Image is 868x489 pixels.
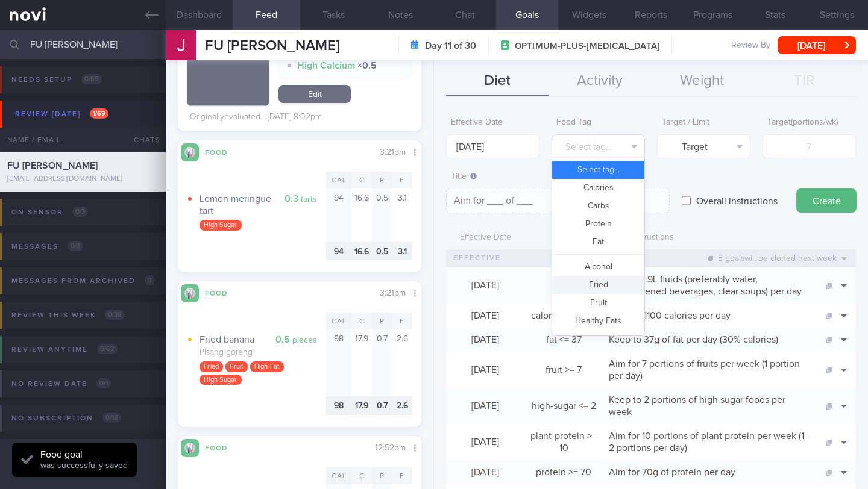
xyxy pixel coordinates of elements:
div: Originally evaluated – [DATE] 8:02pm [190,112,322,123]
strong: Day 11 of 30 [425,40,476,52]
div: Fried banana [200,334,326,346]
button: Healthy Fats [552,312,644,330]
button: Diet [446,66,549,96]
span: Title [451,172,477,181]
strong: High Calcium [297,61,355,70]
button: 0.5 pieces Fried banana Pisang goreng Fried Fruit High Fat High Sugar [187,329,326,396]
div: Lemon meringue tart [200,193,326,217]
span: was successfully saved [40,461,128,470]
div: 0.7 [372,329,392,396]
div: protein >= 70 [524,460,603,484]
span: 0 / 3 [72,207,88,217]
div: 3.1 [392,188,412,242]
div: 0.5 [372,242,392,261]
span: [DATE] [471,437,499,447]
strong: 0.5 [275,335,290,344]
span: 0 / 1 [96,378,111,388]
div: C [351,172,372,188]
span: 3:21pm [380,289,406,297]
div: On sensor [8,204,91,220]
div: plant-protein >= 10 [524,424,603,460]
div: High Sugar [200,375,242,385]
div: 0.7 [372,396,392,415]
div: P [372,172,392,188]
small: tarts [301,195,317,204]
button: Alcohol [552,258,644,276]
div: Food [199,287,247,297]
div: F [392,467,412,484]
button: Weight [651,66,753,96]
span: [DATE] [471,467,499,477]
div: Rule [524,226,603,249]
button: Create [796,188,857,213]
div: fruit >= 7 [524,358,603,382]
span: Aim for 70g of protein per day [609,467,735,477]
div: 98 [326,329,351,396]
button: Select tag... [552,134,645,158]
span: 0 / 18 [102,413,121,423]
span: Aim for 7 portions of fruits per week (1 portion per day) [609,359,800,381]
label: Effective Date [451,117,535,128]
div: Food goal [40,449,128,461]
span: [DATE] [471,401,499,411]
span: FU [PERSON_NAME] [7,161,98,170]
div: High Fat [250,361,284,372]
button: Fat [552,233,644,251]
button: Activity [549,66,651,96]
span: Keep to 1100 calories per day [609,311,731,320]
div: Messages [8,238,86,255]
div: F [392,172,412,188]
span: Review By [731,40,770,51]
small: pieces [292,336,317,344]
button: Target [657,134,750,158]
div: Fruit [225,361,247,372]
a: Edit [278,85,351,103]
label: Overall instructions [690,188,784,213]
div: Pisang goreng [200,347,326,358]
span: 0 / 3 [68,241,83,251]
div: High Sugar [200,220,242,231]
div: No review date [8,376,114,392]
div: Review anytime [8,341,121,358]
strong: × 0.5 [357,61,377,70]
div: Cal [326,313,351,329]
div: Review [DATE] [12,106,112,122]
span: 1 / 69 [90,108,108,119]
span: 0 / 85 [81,74,102,84]
div: Chats [118,128,166,152]
span: 0 / 62 [97,344,118,354]
div: calories <= 1100 [524,304,603,328]
div: 98 [326,396,351,415]
div: Fried [200,361,223,372]
button: Fruit [552,294,644,312]
div: 3.1 [392,242,412,261]
div: 17.9 [351,396,372,415]
div: 2.6 [392,396,412,415]
div: Messages from Archived [8,273,158,289]
label: Target / Limit [662,117,746,128]
button: Carbs [552,197,644,215]
button: Protein [552,215,644,233]
input: Select... [446,134,539,158]
div: Cal [326,172,351,188]
label: Food Tag [556,117,640,128]
button: High Calcium [552,330,644,348]
div: Cal [326,467,351,484]
div: Food [199,442,247,452]
span: FU [PERSON_NAME] [205,39,339,53]
div: 94 [326,242,351,261]
div: 94 [326,188,351,242]
div: Review this week [8,307,128,323]
span: 0 / 38 [105,310,125,320]
div: 0.5 [372,188,392,242]
div: fat <= 37 [524,328,603,352]
button: [DATE] [778,36,856,54]
span: 0 [145,275,155,285]
span: [DATE] [471,281,499,290]
div: 8 goals will be cloned next week [702,250,853,267]
button: 0.3 tarts Lemon meringue tart High Sugar [187,188,326,242]
div: P [372,313,392,329]
label: Target ( portions/wk ) [767,117,851,128]
span: Aim for 10 portions of plant protein per week (1-2 portions per day) [609,431,807,453]
div: 17.9 [351,329,372,396]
